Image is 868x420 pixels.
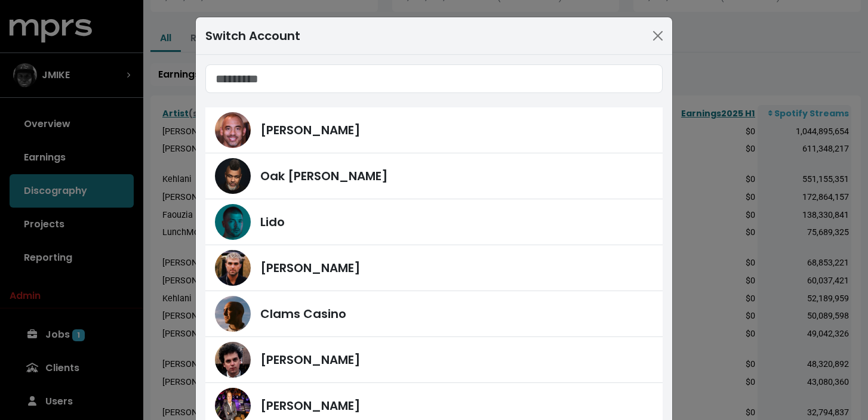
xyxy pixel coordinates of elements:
span: [PERSON_NAME] [260,259,361,277]
img: Lido [215,204,251,240]
a: LidoLido [205,199,663,245]
span: Lido [260,213,285,231]
input: Search accounts [205,64,663,93]
button: Close [648,26,667,45]
a: James Ford[PERSON_NAME] [205,337,663,383]
img: Oak Felder [215,158,251,194]
span: [PERSON_NAME] [260,397,361,415]
a: Harvey Mason Jr[PERSON_NAME] [205,107,663,153]
a: Oak FelderOak [PERSON_NAME] [205,153,663,199]
span: [PERSON_NAME] [260,351,361,369]
img: James Ford [215,342,251,378]
img: Clams Casino [215,296,251,332]
span: Clams Casino [260,305,346,323]
a: Clams CasinoClams Casino [205,291,663,337]
span: Oak [PERSON_NAME] [260,167,388,185]
img: Harvey Mason Jr [215,112,251,148]
div: Switch Account [205,27,300,45]
a: Fred Gibson[PERSON_NAME] [205,245,663,291]
span: [PERSON_NAME] [260,121,361,139]
img: Fred Gibson [215,250,251,286]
